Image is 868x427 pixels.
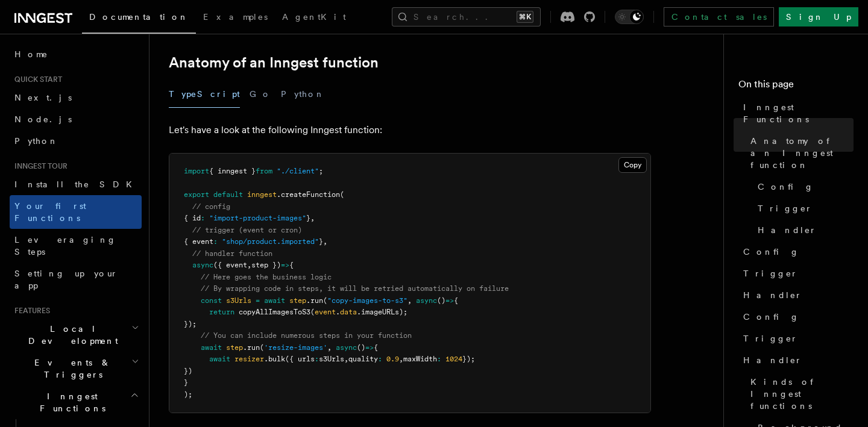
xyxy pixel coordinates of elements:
[14,93,72,102] span: Next.js
[14,201,86,223] span: Your first Functions
[201,296,222,305] span: const
[203,12,268,22] span: Examples
[746,371,854,417] a: Kinds of Inngest functions
[758,202,813,214] span: Trigger
[336,343,357,352] span: async
[184,214,201,222] span: { id
[277,167,319,175] span: "./client"
[743,246,799,258] span: Config
[750,376,854,412] span: Kinds of Inngest functions
[10,318,142,352] button: Local Development
[247,190,277,199] span: inngest
[327,296,407,305] span: "copy-images-to-s3"
[282,12,346,22] span: AgentKit
[336,308,340,316] span: .
[323,237,327,246] span: ,
[753,176,854,198] a: Config
[306,214,310,222] span: }
[743,311,799,323] span: Config
[264,355,285,363] span: .bulk
[357,343,365,352] span: ()
[209,167,256,175] span: { inngest }
[10,87,142,108] a: Next.js
[462,355,475,363] span: });
[10,75,62,84] span: Quick start
[386,355,399,363] span: 0.9
[323,296,327,305] span: (
[348,355,378,363] span: quality
[169,81,240,108] button: TypeScript
[14,136,58,146] span: Python
[437,355,441,363] span: :
[289,261,294,269] span: {
[750,135,854,171] span: Anatomy of an Inngest function
[184,367,192,375] span: })
[365,343,374,352] span: =>
[340,190,344,199] span: (
[192,202,230,211] span: // config
[201,331,412,340] span: // You can include numerous steps in your function
[213,237,218,246] span: :
[738,306,854,328] a: Config
[10,229,142,263] a: Leveraging Steps
[10,195,142,229] a: Your first Functions
[184,167,209,175] span: import
[281,261,289,269] span: =>
[738,328,854,349] a: Trigger
[315,355,319,363] span: :
[201,273,332,281] span: // Here goes the business logic
[743,332,798,344] span: Trigger
[738,284,854,306] a: Handler
[256,167,272,175] span: from
[758,224,817,236] span: Handler
[201,214,205,222] span: :
[239,308,310,316] span: copyAllImagesToS3
[10,385,142,419] button: Inngest Functions
[743,267,798,279] span: Trigger
[753,198,854,219] a: Trigger
[743,101,854,125] span: Inngest Functions
[399,355,403,363] span: ,
[184,378,188,387] span: }
[327,343,332,352] span: ,
[14,48,48,60] span: Home
[251,261,281,269] span: step })
[618,157,647,173] button: Copy
[184,390,192,399] span: );
[306,296,323,305] span: .run
[234,355,264,363] span: resizer
[403,355,437,363] span: maxWidth
[209,214,306,222] span: "import-product-images"
[256,296,260,305] span: =
[184,237,213,246] span: { event
[10,323,131,347] span: Local Development
[319,237,323,246] span: }
[14,269,118,290] span: Setting up your app
[264,296,285,305] span: await
[169,54,379,71] a: Anatomy of an Inngest function
[10,108,142,130] a: Node.js
[192,249,272,258] span: // handler function
[10,263,142,296] a: Setting up your app
[213,261,247,269] span: ({ event
[196,4,275,33] a: Examples
[310,308,315,316] span: (
[14,179,139,189] span: Install the SDK
[264,343,327,352] span: 'resize-images'
[445,296,454,305] span: =>
[738,241,854,263] a: Config
[209,355,230,363] span: await
[779,7,858,26] a: Sign Up
[738,77,854,96] h4: On this page
[222,237,319,246] span: "shop/product.imported"
[10,130,142,152] a: Python
[378,355,382,363] span: :
[319,167,323,175] span: ;
[454,296,458,305] span: {
[344,355,348,363] span: ,
[289,296,306,305] span: step
[517,11,533,23] kbd: ⌘K
[201,284,509,293] span: // By wrapping code in steps, it will be retried automatically on failure
[89,12,189,22] span: Documentation
[10,161,68,171] span: Inngest tour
